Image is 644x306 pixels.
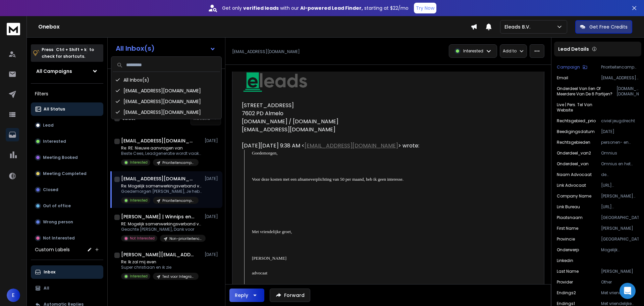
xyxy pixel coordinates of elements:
p: Get only with our starting at $22/mo [222,5,409,11]
p: [DATE] [205,176,220,181]
p: Campaign [557,64,580,70]
p: Prioriteitencampagne Ochtend | Eleads [162,160,195,165]
p: Closed [43,187,58,192]
p: Meeting Completed [43,171,87,176]
p: Goedemorgen [PERSON_NAME], Je hebt iets te [121,189,202,194]
div: [EMAIL_ADDRESS][DOMAIN_NAME] [113,85,220,96]
p: Press to check for shortcuts. [42,46,94,60]
p: personen- en familierecht, civiel jeugdrecht en strafrecht [601,140,639,145]
div: [DOMAIN_NAME] / [DOMAIN_NAME] [242,118,438,126]
p: Live | Pers. Tel van Website [557,102,604,113]
h1: [PERSON_NAME][EMAIL_ADDRESS][DOMAIN_NAME] [121,251,195,258]
p: Interested [463,48,483,54]
h1: All Inbox(s) [116,45,155,52]
p: First Name [557,226,578,231]
h1: [EMAIL_ADDRESS][DOMAIN_NAME] [121,175,195,182]
p: Provincie [557,236,575,242]
span: [PERSON_NAME] advocaat [252,256,286,275]
p: Lead [43,123,54,128]
p: rechtsgebieden [557,140,590,145]
p: onderdeel_van [557,161,589,167]
p: de [PERSON_NAME] [601,172,639,177]
p: [PERSON_NAME] [601,269,639,274]
span: Ctrl + Shift + k [55,46,88,53]
p: Non-prioriteitencampagne Hele Dag | Eleads [169,236,202,241]
p: [DATE] [601,129,639,134]
p: Lead Details [558,46,589,52]
p: Mogelijk samenwerkingsverband voor civiel jeugdrecht aanvragen [601,247,639,253]
h1: [EMAIL_ADDRESS][DOMAIN_NAME] [121,137,195,144]
p: [PERSON_NAME] [601,226,639,231]
p: Interested [130,274,148,279]
div: [STREET_ADDRESS] [242,101,438,110]
p: Interested [43,139,66,144]
p: Link Bureau [557,204,580,210]
p: linkedin [557,258,573,263]
h1: All Campaigns [36,68,72,75]
p: [GEOGRAPHIC_DATA] [601,236,639,242]
h3: Custom Labels [35,246,70,253]
p: Met vriendelijke groeten [601,290,639,296]
p: [DATE] [205,214,220,219]
p: [EMAIL_ADDRESS][DOMAIN_NAME] [601,75,639,81]
div: Goedemorgen, Voor deze kosten met een afnameverplichting van 50 per maand, heb ik geen interesse.... [252,150,438,303]
div: [DATE][DATE] 9:38 AM < > wrote: [242,142,438,150]
p: Re: RE: Nieuwe aanvragen van [121,145,202,151]
strong: AI-powered Lead Finder, [300,5,363,11]
p: All Status [44,106,65,112]
p: Interested [130,160,148,165]
p: onderdeel_van2 [557,150,591,156]
p: Prioriteitencampagne Middag | Eleads [162,198,195,203]
p: Omnius [601,150,639,156]
p: Other [601,279,639,285]
p: [DATE] [205,252,220,257]
p: Plaatsnaam [557,215,583,220]
p: Wrong person [43,219,73,225]
p: [DATE] [205,138,220,143]
p: [URL][DOMAIN_NAME] [601,204,639,210]
p: Geachte [PERSON_NAME], Dank voor [121,227,202,232]
p: Eleads B.V. [504,24,533,30]
p: Not Interested [130,236,155,241]
p: Beste Cees, Leadgeneratie wordt vaak ingezet [121,151,202,156]
div: Open Intercom Messenger [620,283,636,299]
p: Omnius en het Juridisch Netwerk Nederland (JNN) [601,161,639,167]
p: Super christiaan en ik zie [121,265,199,270]
p: Beedigingsdatum [557,129,595,134]
p: Endings2 [557,290,576,296]
div: [EMAIL_ADDRESS][DOMAIN_NAME] [113,107,220,118]
p: RE: Mogelijk samenwerkingsverband voor aanvragen [121,221,202,227]
p: [GEOGRAPHIC_DATA] [601,215,639,220]
div: 7602 PD Almelo [242,110,438,118]
p: Email [557,75,568,81]
h1: Onebox [38,23,471,31]
p: Provider [557,279,573,285]
p: Add to [503,48,517,54]
p: Onderwerp [557,247,579,253]
p: Test voor Integratie [162,274,195,279]
p: Re: Ik zal mij even [121,259,199,265]
p: Company Name [557,193,591,199]
img: logo [7,23,20,35]
p: [PERSON_NAME] Advocatuur [601,193,639,199]
p: Inbox [44,269,55,275]
div: Reply [235,292,248,299]
h1: [PERSON_NAME] | Winnips en Schütz Advocaten [121,213,195,220]
p: Not Interested [43,235,75,241]
h3: Filters [31,89,103,98]
p: All [44,286,49,291]
p: Meeting Booked [43,155,78,160]
div: [EMAIL_ADDRESS][DOMAIN_NAME] [113,96,220,107]
p: [EMAIL_ADDRESS][DOMAIN_NAME] [232,49,300,54]
div: All Inbox(s) [113,75,220,85]
p: [DOMAIN_NAME], [DOMAIN_NAME], [DOMAIN_NAME] [616,86,639,97]
a: [EMAIL_ADDRESS][DOMAIN_NAME] [305,142,398,149]
p: Link Advocaat [557,183,586,188]
p: Try Now [416,5,434,11]
p: Prioriteitencampagne Middag | Eleads [601,64,639,70]
p: Get Free Credits [589,24,628,30]
p: Re: Mogelijk samenwerkingsverband voor civiel [121,183,202,189]
div: [EMAIL_ADDRESS][DOMAIN_NAME] [242,126,438,134]
p: Onderdeel van een of meerdere van de 6 partijen? [557,86,616,97]
p: Interested [130,198,148,203]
